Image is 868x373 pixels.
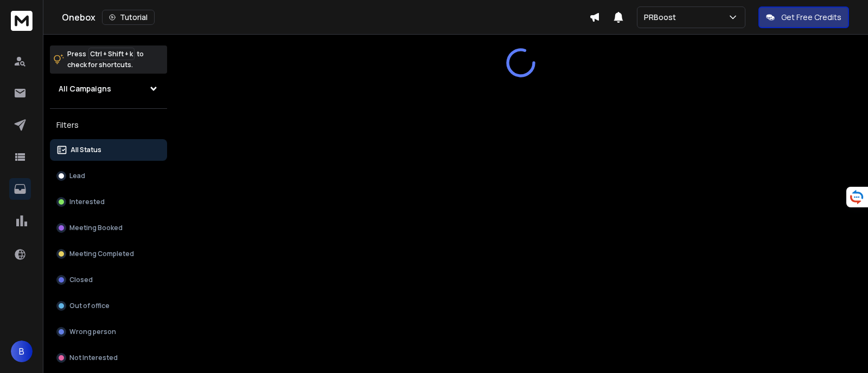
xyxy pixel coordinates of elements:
[88,48,135,60] span: Ctrl + Shift + k
[50,78,167,100] button: All Campaigns
[11,341,33,362] button: B
[50,117,167,133] h3: Filters
[69,198,105,206] p: Interested
[781,12,841,23] p: Get Free Credits
[62,10,589,25] div: Onebox
[71,146,101,154] p: All Status
[69,276,93,284] p: Closed
[50,269,167,291] button: Closed
[59,83,111,94] h1: All Campaigns
[644,12,680,23] p: PRBoost
[69,302,110,310] p: Out of office
[50,295,167,317] button: Out of office
[50,165,167,187] button: Lead
[50,243,167,265] button: Meeting Completed
[69,354,118,362] p: Not Interested
[102,10,155,25] button: Tutorial
[69,250,134,258] p: Meeting Completed
[69,172,85,180] p: Lead
[50,191,167,213] button: Interested
[69,328,116,336] p: Wrong person
[50,139,167,161] button: All Status
[69,224,123,232] p: Meeting Booked
[50,347,167,369] button: Not Interested
[50,217,167,239] button: Meeting Booked
[50,321,167,343] button: Wrong person
[758,6,849,28] button: Get Free Credits
[67,49,144,70] p: Press to check for shortcuts.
